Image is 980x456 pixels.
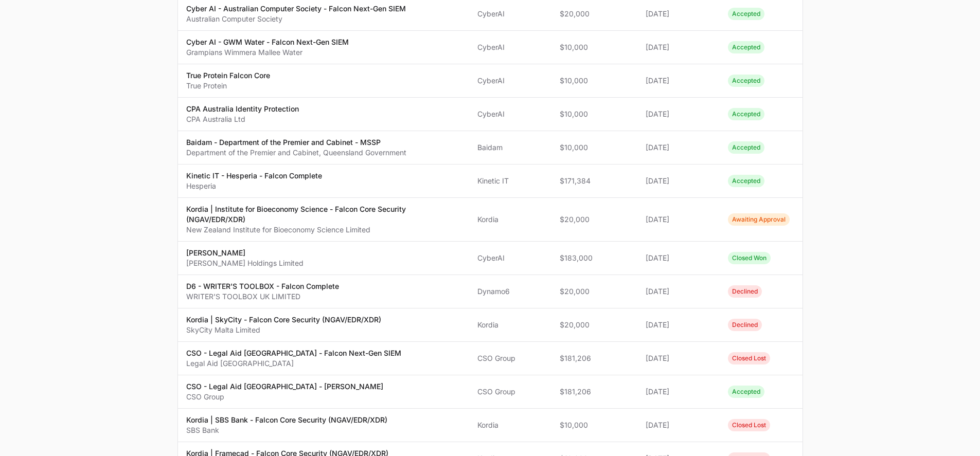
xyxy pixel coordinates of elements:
[477,420,543,430] span: Kordia
[646,109,711,119] span: [DATE]
[477,353,543,363] span: CSO Group
[477,176,543,186] span: Kinetic IT
[477,286,543,297] span: Dynamo6
[560,353,629,363] span: $181,206
[560,253,629,263] span: $183,000
[646,42,711,52] span: [DATE]
[646,176,711,186] span: [DATE]
[186,381,383,392] p: CSO - Legal Aid [GEOGRAPHIC_DATA] - [PERSON_NAME]
[646,214,711,225] span: [DATE]
[477,320,543,330] span: Kordia
[560,420,629,430] span: $10,000
[560,42,629,52] span: $10,000
[477,253,543,263] span: CyberAI
[186,281,339,291] p: D6 - WRITER'S TOOLBOX - Falcon Complete
[646,253,711,263] span: [DATE]
[186,358,401,369] p: Legal Aid [GEOGRAPHIC_DATA]
[186,171,322,181] p: Kinetic IT - Hesperia - Falcon Complete
[477,387,543,397] span: CSO Group
[186,258,304,268] p: [PERSON_NAME] Holdings Limited
[646,142,711,153] span: [DATE]
[186,4,406,14] p: Cyber AI - Australian Computer Society - Falcon Next-Gen SIEM
[646,387,711,397] span: [DATE]
[186,248,304,258] p: [PERSON_NAME]
[477,9,543,19] span: CyberAI
[477,76,543,86] span: CyberAI
[186,81,270,91] p: True Protein
[186,14,406,24] p: Australian Computer Society
[186,348,401,358] p: CSO - Legal Aid [GEOGRAPHIC_DATA] - Falcon Next-Gen SIEM
[186,315,381,325] p: Kordia | SkyCity - Falcon Core Security (NGAV/EDR/XDR)
[186,204,461,225] p: Kordia | Institute for Bioeconomy Science - Falcon Core Security (NGAV/EDR/XDR)
[560,286,629,297] span: $20,000
[560,387,629,397] span: $181,206
[646,286,711,297] span: [DATE]
[560,9,629,19] span: $20,000
[186,425,387,435] p: SBS Bank
[186,137,406,148] p: Baidam - Department of the Premier and Cabinet - MSSP
[560,76,629,86] span: $10,000
[477,142,543,153] span: Baidam
[646,76,711,86] span: [DATE]
[560,142,629,153] span: $10,000
[186,325,381,335] p: SkyCity Malta Limited
[186,37,349,47] p: Cyber AI - GWM Water - Falcon Next-Gen SIEM
[646,420,711,430] span: [DATE]
[186,47,349,58] p: Grampians Wimmera Mallee Water
[186,114,299,124] p: CPA Australia Ltd
[560,214,629,225] span: $20,000
[186,148,406,158] p: Department of the Premier and Cabinet, Queensland Government
[186,70,270,81] p: True Protein Falcon Core
[477,109,543,119] span: CyberAI
[186,415,387,425] p: Kordia | SBS Bank - Falcon Core Security (NGAV/EDR/XDR)
[646,9,711,19] span: [DATE]
[646,353,711,363] span: [DATE]
[186,104,299,114] p: CPA Australia Identity Protection
[477,42,543,52] span: CyberAI
[646,320,711,330] span: [DATE]
[560,109,629,119] span: $10,000
[186,291,339,302] p: WRITER'S TOOLBOX UK LIMITED
[560,320,629,330] span: $20,000
[186,225,461,235] p: New Zealand Institute for Bioeconomy Science Limited
[186,181,322,191] p: Hesperia
[477,214,543,225] span: Kordia
[186,392,383,402] p: CSO Group
[560,176,629,186] span: $171,384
